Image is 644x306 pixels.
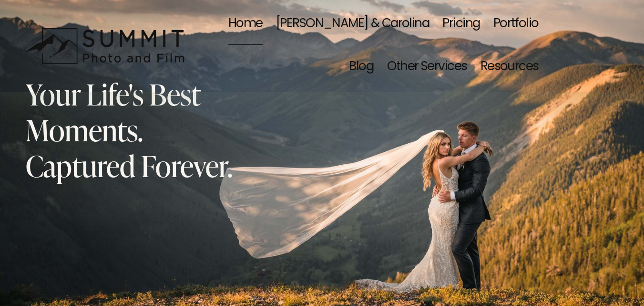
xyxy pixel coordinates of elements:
img: Summit Photo and Film [26,28,190,64]
span: Resources [480,47,539,87]
a: Portfolio [493,3,539,46]
a: [PERSON_NAME] & Carolina [276,3,429,46]
a: folder dropdown [480,46,539,89]
a: folder dropdown [387,46,467,89]
h2: Your Life's Best Moments. Captured Forever. [26,76,245,183]
a: Blog [349,46,373,89]
a: Pricing [442,3,480,46]
a: Home [228,3,263,46]
span: Other Services [387,47,467,87]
